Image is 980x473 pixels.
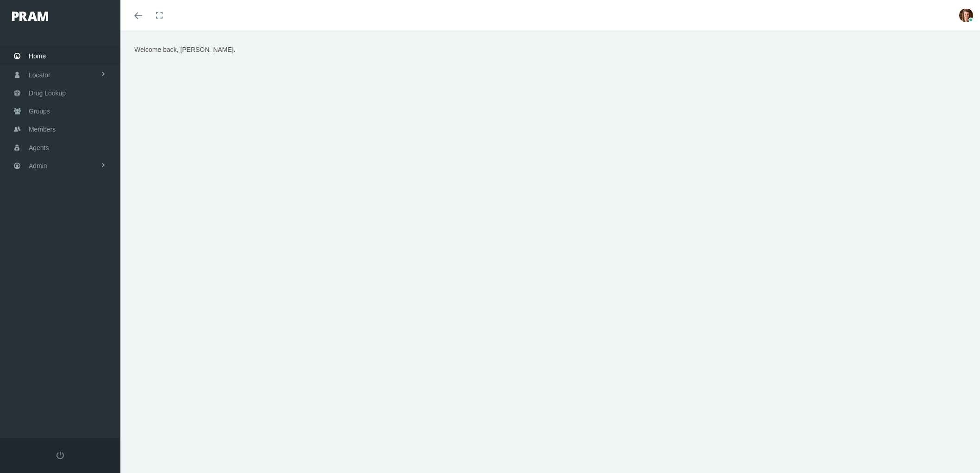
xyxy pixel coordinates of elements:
img: S_Profile_Picture_677.PNG [959,8,973,22]
span: Agents [29,139,49,157]
span: Drug Lookup [29,84,66,102]
span: Home [29,47,46,65]
span: Welcome back, [PERSON_NAME]. [134,46,235,53]
span: Admin [29,157,47,175]
span: Members [29,120,56,138]
span: Groups [29,102,50,120]
img: PRAM_20_x_78.png [12,12,48,21]
span: Locator [29,66,50,84]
